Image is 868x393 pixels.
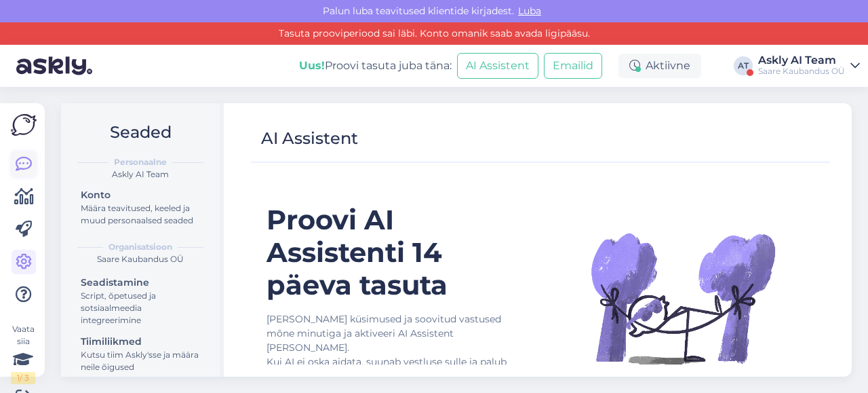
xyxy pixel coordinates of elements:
div: Vaata siia [11,323,35,384]
div: Kutsu tiim Askly'sse ja määra neile õigused [81,349,203,373]
div: [PERSON_NAME] küsimused ja soovitud vastused mõne minutiga ja aktiveeri AI Assistent [PERSON_NAME... [267,312,530,383]
div: AI Assistent [261,126,358,151]
span: Luba [514,5,545,17]
div: Askly AI Team [72,168,209,181]
div: Script, õpetused ja sotsiaalmeedia integreerimine [81,290,203,326]
div: Askly AI Team [758,55,845,66]
div: Saare Kaubandus OÜ [72,253,209,265]
b: Uus! [299,59,325,72]
div: AT [734,56,753,75]
img: Askly Logo [11,114,37,136]
b: Organisatsioon [108,241,172,253]
div: Määra teavitused, keeled ja muud personaalsed seaded [81,202,203,227]
div: Aktiivne [618,54,701,78]
a: Askly AI TeamSaare Kaubandus OÜ [758,55,860,77]
div: Saare Kaubandus OÜ [758,66,845,77]
div: Proovi tasuta juba täna: [299,58,452,74]
h1: Proovi AI Assistenti 14 päeva tasuta [267,204,530,301]
a: SeadistamineScript, õpetused ja sotsiaalmeedia integreerimine [75,274,209,329]
b: Personaalne [114,156,167,168]
a: TiimiliikmedKutsu tiim Askly'sse ja määra neile õigused [75,333,209,375]
button: AI Assistent [457,53,538,79]
div: Tiimiliikmed [81,335,203,349]
div: Seadistamine [81,276,203,290]
div: Konto [81,188,203,202]
a: KontoMäära teavitused, keeled ja muud personaalsed seaded [75,186,209,229]
button: Emailid [544,53,602,79]
h2: Seaded [72,119,209,145]
div: 1 / 3 [11,372,35,384]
